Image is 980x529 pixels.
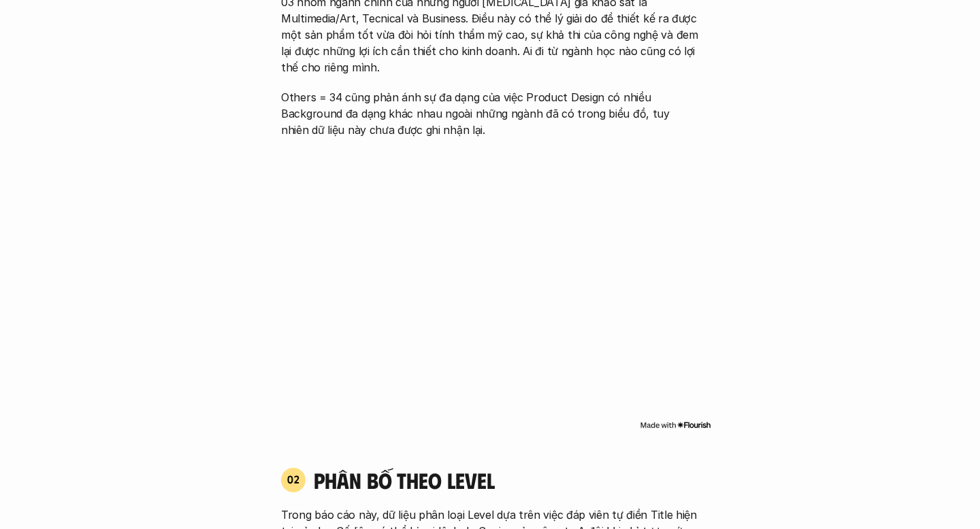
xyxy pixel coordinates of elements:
p: 02 [287,474,300,485]
iframe: Interactive or visual content [269,158,711,417]
img: Made with Flourish [640,420,711,430]
p: Others = 34 cũng phản ánh sự đa dạng của việc Product Design có nhiều Background đa dạng khác nha... [281,89,699,138]
h4: phân bố theo Level [314,467,699,493]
